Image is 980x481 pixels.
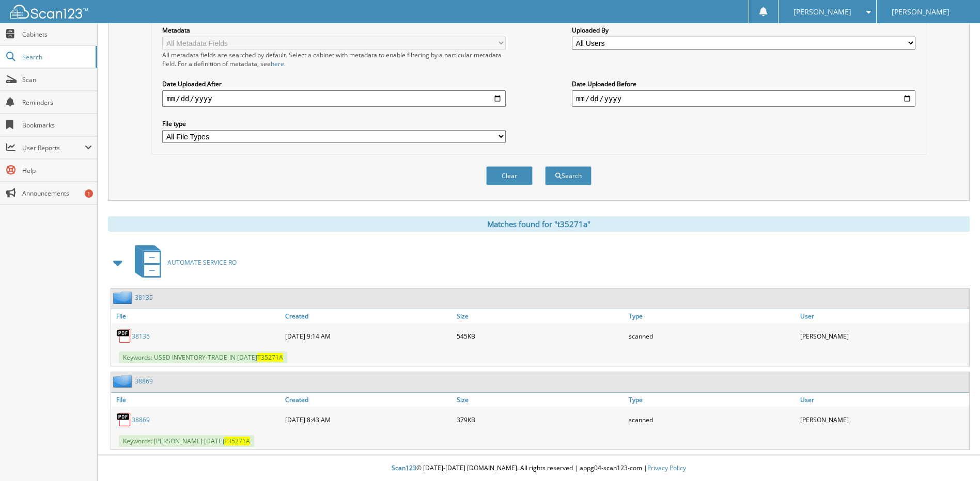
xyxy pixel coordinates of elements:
a: Type [626,393,798,407]
span: AUTOMATE SERVICE RO [167,258,237,267]
a: Created [283,309,454,323]
span: Scan [22,75,92,84]
span: Search [22,53,90,61]
a: File [111,309,283,323]
label: Metadata [162,26,506,35]
button: Search [545,166,592,185]
a: Privacy Policy [647,463,686,472]
img: PDF.png [116,328,132,344]
div: [PERSON_NAME] [798,409,969,430]
label: File type [162,119,506,128]
span: Cabinets [22,30,92,39]
div: scanned [626,326,798,346]
a: 38135 [132,332,150,341]
label: Date Uploaded After [162,79,506,88]
label: Date Uploaded Before [572,79,915,88]
a: Type [626,309,798,323]
span: [PERSON_NAME] [892,9,950,15]
iframe: Chat Widget [928,431,980,481]
a: Size [454,393,626,407]
a: here [271,59,284,68]
div: 379KB [454,409,626,430]
a: User [798,393,969,407]
span: Help [22,166,92,175]
div: [DATE] 9:14 AM [283,326,454,346]
span: User Reports [22,143,85,152]
span: T35271A [224,437,250,445]
span: Reminders [22,98,92,107]
div: [PERSON_NAME] [798,326,969,346]
img: folder2.png [113,291,135,304]
a: AUTOMATE SERVICE RO [129,242,237,283]
label: Uploaded By [572,26,915,35]
a: File [111,393,283,407]
div: 1 [85,189,93,198]
a: 38869 [132,415,150,424]
span: Keywords: USED INVENTORY-TRADE-IN [DATE] [119,351,287,363]
a: Size [454,309,626,323]
div: Matches found for "t35271a" [108,216,970,232]
button: Clear [486,166,533,185]
span: Bookmarks [22,121,92,130]
div: [DATE] 8:43 AM [283,409,454,430]
span: [PERSON_NAME] [794,9,851,15]
div: All metadata fields are searched by default. Select a cabinet with metadata to enable filtering b... [162,51,506,68]
a: 38869 [135,377,153,386]
img: folder2.png [113,375,135,388]
div: scanned [626,409,798,430]
span: Scan123 [392,463,416,472]
a: 38135 [135,293,153,302]
input: end [572,90,915,107]
a: Created [283,393,454,407]
span: T35271A [257,353,283,362]
span: Announcements [22,189,92,198]
img: scan123-logo-white.svg [10,5,88,19]
div: © [DATE]-[DATE] [DOMAIN_NAME]. All rights reserved | appg04-scan123-com | [98,456,980,481]
div: 545KB [454,326,626,346]
img: PDF.png [116,412,132,427]
span: Keywords: [PERSON_NAME] [DATE] [119,435,254,447]
input: start [162,90,506,107]
a: User [798,309,969,323]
